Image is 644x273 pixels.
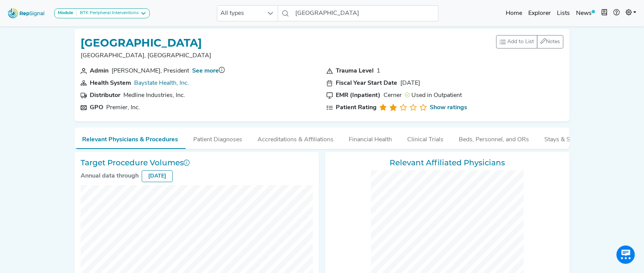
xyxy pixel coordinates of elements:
[546,39,560,45] span: Notes
[383,91,402,100] div: Cerner
[573,6,598,21] a: News
[81,37,211,50] h1: [GEOGRAPHIC_DATA]
[54,8,150,18] button: ModuleBTK Peripheral Interventions
[74,128,186,149] button: Relevant Physicians & Procedures
[554,6,573,21] a: Lists
[77,10,139,16] div: BTK Peripheral Interventions
[537,35,563,48] button: Notes
[106,103,140,112] div: Premier, Inc.
[134,79,189,88] div: Baystate Health, Inc.
[58,11,73,15] strong: Module
[134,80,189,86] a: Baystate Health, Inc.
[112,66,189,76] div: [PERSON_NAME], President
[112,66,189,76] div: Sam Skura, President
[192,68,219,74] a: See more
[400,79,420,88] div: [DATE]
[341,128,400,148] button: Financial Health
[293,5,439,21] input: Search a physician or facility
[400,128,451,148] button: Clinical Trials
[451,128,537,148] button: Beds, Personnel, and ORs
[90,91,120,100] div: Distributor
[496,35,537,48] button: Add to List
[123,91,185,100] div: Medline Industries, Inc.
[336,103,377,112] div: Patient Rating
[507,38,534,46] span: Add to List
[503,6,525,21] a: Home
[336,79,397,88] div: Fiscal Year Start Date
[525,6,554,21] a: Explorer
[377,66,380,76] div: 1
[142,170,173,182] div: [DATE]
[331,158,563,167] h3: Relevant Affiliated Physicians
[336,66,374,76] div: Trauma Level
[250,128,341,148] button: Accreditations & Affiliations
[598,6,610,21] button: Intel Book
[90,79,131,88] div: Health System
[496,35,563,48] div: toolbar
[217,6,263,21] span: All types
[81,158,313,167] h3: Target Procedure Volumes
[90,103,103,112] div: GPO
[186,128,250,148] button: Patient Diagnoses
[336,91,380,100] div: EMR (Inpatient)
[90,66,108,76] div: Admin
[81,171,139,181] div: Annual data through
[430,103,467,112] a: Show ratings
[81,51,211,60] p: [GEOGRAPHIC_DATA], [GEOGRAPHIC_DATA]
[405,91,462,100] div: Used in Outpatient
[537,128,597,148] button: Stays & Services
